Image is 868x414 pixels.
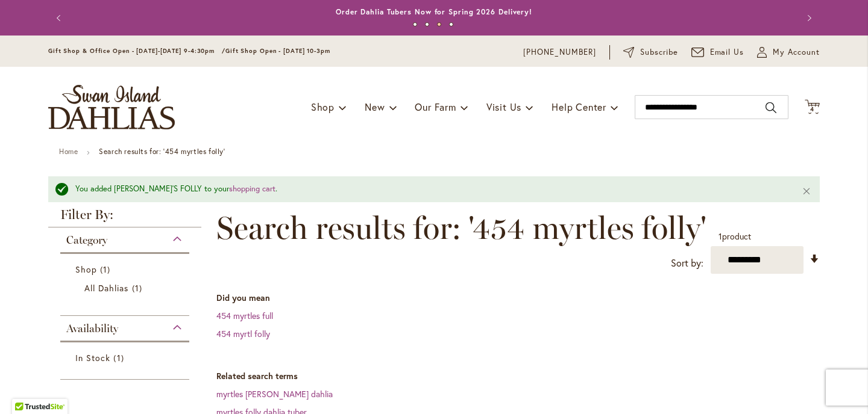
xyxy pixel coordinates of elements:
[523,46,596,58] a: [PHONE_NUMBER]
[48,47,225,55] span: Gift Shop & Office Open - [DATE]-[DATE] 9-4:30pm /
[449,22,453,26] button: 4 of 4
[216,210,706,246] span: Search results for: '454 myrtles folly'
[810,105,814,113] span: 4
[84,282,168,294] a: All Dahlias
[216,370,820,382] dt: Related search terms
[75,352,110,363] span: In Stock
[691,46,744,58] a: Email Us
[336,7,532,16] a: Order Dahlia Tubers Now for Spring 2026 Delivery!
[48,208,201,227] strong: Filter By:
[100,263,113,276] span: 1
[552,100,606,113] span: Help Center
[365,100,385,113] span: New
[623,46,678,58] a: Subscribe
[66,233,107,247] span: Category
[216,328,270,339] a: 454 myrtl folly
[640,46,678,58] span: Subscribe
[48,6,72,30] button: Previous
[796,6,820,30] button: Next
[425,22,429,26] button: 2 of 4
[757,46,820,58] button: My Account
[415,100,456,113] span: Our Farm
[311,100,335,113] span: Shop
[229,184,275,194] a: shopping cart
[719,227,751,246] p: product
[75,184,784,195] div: You added [PERSON_NAME]'S FOLLY to your .
[216,388,333,400] a: myrtles [PERSON_NAME] dahlia
[84,282,129,294] span: All Dahlias
[225,47,330,55] span: Gift Shop Open - [DATE] 10-3pm
[48,85,175,129] a: store logo
[216,292,820,304] dt: Did you mean
[66,322,118,335] span: Availability
[773,46,820,58] span: My Account
[9,371,43,405] iframe: Launch Accessibility Center
[437,22,441,26] button: 3 of 4
[113,351,127,364] span: 1
[59,147,78,156] a: Home
[216,310,273,321] a: 454 myrtles full
[805,99,820,116] button: 4
[719,230,722,242] span: 1
[132,282,145,294] span: 1
[671,252,703,274] label: Sort by:
[413,22,417,26] button: 1 of 4
[75,264,97,275] span: Shop
[75,263,177,276] a: Shop
[75,351,177,364] a: In Stock 1
[710,46,744,58] span: Email Us
[486,100,521,113] span: Visit Us
[99,147,225,156] strong: Search results for: '454 myrtles folly'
